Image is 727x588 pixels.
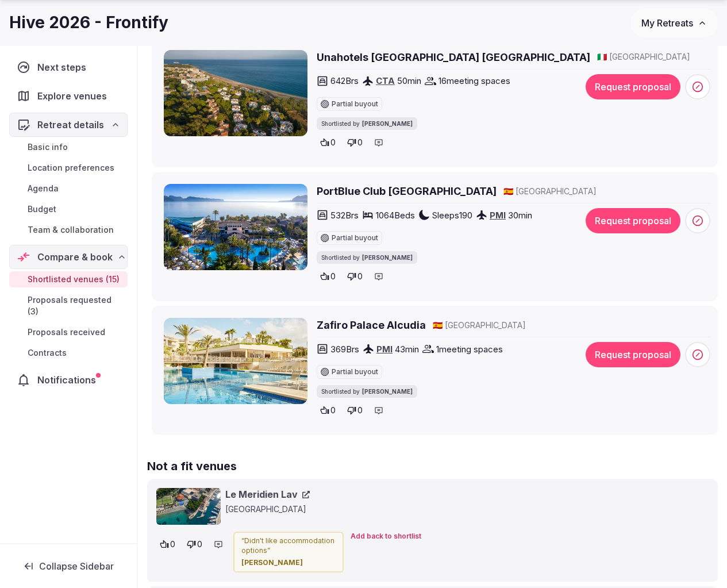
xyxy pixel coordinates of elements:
span: Location preferences [28,162,114,174]
span: Explore venues [37,89,111,103]
div: Shortlisted by [317,117,417,130]
p: [GEOGRAPHIC_DATA] [225,504,428,515]
span: 🇪🇸 [433,320,443,330]
button: Request proposal [586,342,680,367]
button: 0 [317,402,339,418]
span: Collapse Sidebar [39,560,114,572]
button: 0 [156,536,179,552]
button: 0 [344,402,366,418]
a: Contracts [9,345,128,361]
span: Retreat details [37,118,104,132]
span: Next steps [37,60,91,74]
button: 0 [344,268,366,285]
span: 0 [357,405,363,416]
button: 🇪🇸 [433,320,443,331]
span: [PERSON_NAME] [362,387,413,395]
a: Unahotels [GEOGRAPHIC_DATA] [GEOGRAPHIC_DATA] [317,50,590,64]
h1: Hive 2026 - Frontify [9,11,168,34]
a: Proposals requested (3) [9,292,128,320]
button: 0 [183,536,206,552]
span: 0 [330,137,336,148]
span: 642 Brs [330,75,359,87]
a: Budget [9,201,128,217]
a: Location preferences [9,160,128,176]
span: Compare & book [37,250,113,264]
span: [GEOGRAPHIC_DATA] [445,320,526,331]
a: PMI [376,344,393,355]
span: 🇪🇸 [503,186,513,196]
button: Request proposal [586,208,680,233]
span: [PERSON_NAME] [362,120,413,128]
span: 30 min [508,209,532,221]
span: Proposals requested (3) [28,294,123,317]
span: [GEOGRAPHIC_DATA] [609,51,690,63]
a: Zafiro Palace Alcudia [317,318,426,332]
a: CTA [376,75,395,86]
span: Partial buyout [332,235,378,241]
a: PortBlue Club [GEOGRAPHIC_DATA] [317,184,497,198]
span: 1064 Beds [376,209,415,221]
img: Le Meridien Lav cover photo [156,488,221,525]
span: Team & collaboration [28,224,114,236]
div: Shortlisted by [317,385,417,398]
span: Partial buyout [332,368,378,375]
a: Notifications [9,368,128,392]
span: Budget [28,203,56,215]
span: Proposals received [28,326,105,338]
span: Shortlisted venues (15) [28,274,120,285]
button: 🇪🇸 [503,186,513,197]
a: Le Meridien Lav [225,488,310,501]
span: [PERSON_NAME] [362,253,413,262]
span: 369 Brs [330,343,359,355]
span: Partial buyout [332,101,378,107]
span: 🇮🇹 [597,52,607,62]
span: 0 [357,137,363,148]
h2: Not a fit venues [147,458,718,474]
span: Sleeps 190 [432,209,472,221]
span: 0 [330,271,336,282]
a: Team & collaboration [9,222,128,238]
img: Unahotels Naxos Beach Sicilia [164,50,307,136]
div: Shortlisted by [317,251,417,264]
span: 50 min [397,75,421,87]
a: Shortlisted venues (15) [9,271,128,287]
span: My Retreats [641,17,693,29]
button: Request proposal [586,74,680,99]
span: 0 [330,405,336,416]
span: Notifications [37,373,101,387]
button: 0 [317,134,339,151]
button: My Retreats [630,9,718,37]
button: 0 [344,134,366,151]
span: 16 meeting spaces [438,75,510,87]
span: 0 [357,271,363,282]
a: Explore venues [9,84,128,108]
span: 43 min [395,343,419,355]
p: “ Didn't like accommodation options ” [241,536,336,556]
span: Agenda [28,183,59,194]
span: Add back to shortlist [351,532,421,541]
a: Basic info [9,139,128,155]
cite: [PERSON_NAME] [241,558,336,568]
span: Basic info [28,141,68,153]
a: Next steps [9,55,128,79]
a: Proposals received [9,324,128,340]
span: [GEOGRAPHIC_DATA] [516,186,597,197]
span: 0 [170,539,175,550]
a: PMI [490,210,506,221]
span: 0 [197,539,202,550]
button: Collapse Sidebar [9,554,128,579]
img: PortBlue Club Pollentia Resort & Spa [164,184,307,270]
span: 1 meeting spaces [436,343,503,355]
button: 🇮🇹 [597,51,607,63]
span: Contracts [28,347,67,359]
a: Agenda [9,180,128,197]
img: Zafiro Palace Alcudia [164,318,307,404]
button: 0 [317,268,339,285]
span: 532 Brs [330,209,359,221]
